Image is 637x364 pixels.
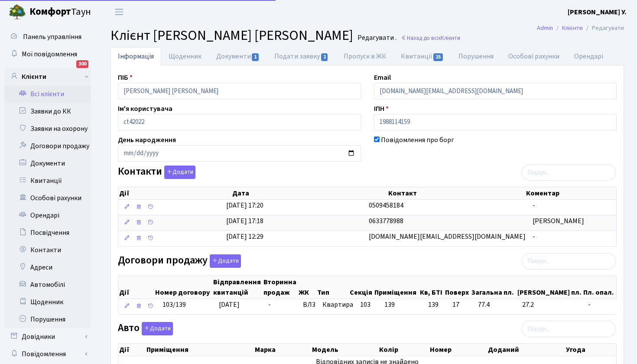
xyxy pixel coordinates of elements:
a: Порушення [4,311,91,328]
span: [DOMAIN_NAME][EMAIL_ADDRESS][DOMAIN_NAME] [369,232,526,241]
button: Переключити навігацію [108,5,130,19]
span: 17 [452,300,471,310]
button: Авто [142,322,173,335]
label: Повідомлення про борг [381,135,454,145]
img: logo.png [9,3,26,21]
a: Додати [140,321,173,336]
a: Посвідчення [4,224,91,241]
span: 139 [428,300,445,310]
a: Панель управління [4,28,91,45]
th: Дії [118,344,146,356]
span: Панель управління [23,32,81,42]
label: Ім'я користувача [118,104,172,114]
th: Номер [429,344,487,356]
small: Редагувати . [356,34,396,42]
th: Номер договору [154,276,212,299]
span: Мої повідомлення [22,49,77,59]
div: 300 [76,60,88,68]
span: Таун [29,5,91,19]
a: Інформація [110,47,161,65]
span: [DATE] 17:18 [226,216,263,226]
span: Квартира [322,300,353,310]
span: - [588,300,614,310]
nav: breadcrumb [524,19,637,37]
label: День народження [118,135,176,145]
th: Контакт [387,187,525,199]
th: Кв, БТІ [419,276,444,299]
a: Заявки на охорону [4,120,91,137]
a: Повідомлення [4,345,91,363]
a: Автомобілі [4,276,91,293]
label: Договори продажу [118,254,241,268]
a: Квитанції [4,172,91,189]
a: Порушення [451,47,501,65]
label: Контакти [118,166,195,179]
a: Документи [209,47,267,65]
a: Додати [208,253,241,268]
th: Пл. опал. [582,276,616,299]
span: 0509458184 [369,201,403,210]
a: Заявки до КК [4,103,91,120]
span: Клієнти [441,34,460,42]
th: Дії [118,276,154,299]
a: Пропуск в ЖК [336,47,393,65]
th: Приміщення [374,276,419,299]
a: Договори продажу [4,137,91,155]
a: Всі клієнти [4,85,91,103]
input: Пошук... [522,253,616,270]
th: Дата [231,187,388,199]
th: Загальна пл. [471,276,517,299]
span: ВЛ3 [303,300,315,310]
label: Авто [118,322,173,335]
th: Відправлення квитанцій [212,276,263,299]
th: Вторинна продаж [263,276,298,299]
span: 27.2 [522,300,581,310]
a: Довідники [4,328,91,345]
span: [PERSON_NAME] [533,216,584,226]
span: - [533,201,535,210]
th: Марка [254,344,311,356]
a: Подати заявку [267,47,336,65]
a: Квитанції [393,47,451,65]
a: Щоденник [161,47,209,65]
a: [PERSON_NAME] У. [568,7,627,17]
input: Пошук... [522,321,616,337]
a: Особові рахунки [4,189,91,207]
a: Мої повідомлення300 [4,45,91,63]
a: Орендарі [567,47,611,65]
label: Email [374,72,391,83]
span: 139 [384,300,395,309]
input: Пошук... [522,164,616,181]
a: Щоденник [4,293,91,311]
span: 103/139 [162,300,186,309]
a: Адреси [4,259,91,276]
span: 1 [252,53,259,61]
label: ПІБ [118,72,133,83]
span: [DATE] 17:20 [226,201,263,210]
th: [PERSON_NAME] пл. [517,276,582,299]
th: Тип [316,276,349,299]
li: Редагувати [583,23,624,33]
button: Договори продажу [210,254,241,268]
span: [DATE] 12:29 [226,232,263,241]
span: - [533,232,535,241]
a: Клієнти [4,68,91,85]
a: Додати [162,164,195,179]
a: Орендарі [4,207,91,224]
a: Контакти [4,241,91,259]
th: Модель [311,344,379,356]
th: Доданий [487,344,565,356]
a: Admin [537,23,553,32]
th: Угода [565,344,616,356]
a: Клієнти [562,23,583,32]
span: Клієнт [PERSON_NAME] [PERSON_NAME] [110,26,353,45]
button: Контакти [164,166,195,179]
label: ІПН [374,104,389,114]
b: Комфорт [29,5,71,19]
th: Приміщення [146,344,254,356]
span: [DATE] [219,300,240,309]
a: Документи [4,155,91,172]
th: Секція [349,276,374,299]
th: Колір [378,344,429,356]
th: Коментар [525,187,616,199]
